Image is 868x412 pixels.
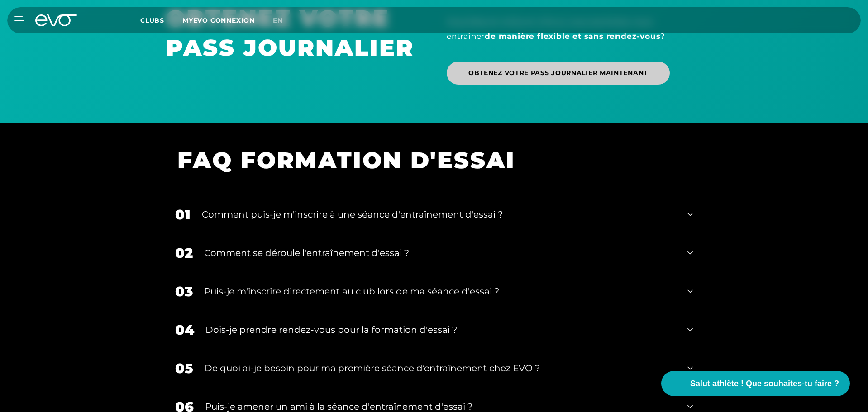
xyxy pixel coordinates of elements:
[205,363,540,374] font: De quoi ai-je besoin pour ma première séance d’entraînement chez EVO ?
[140,16,164,24] font: Clubs
[177,147,515,174] font: FAQ FORMATION D'ESSAI
[140,16,182,24] a: Clubs
[690,379,839,388] font: Salut athlète ! Que souhaites-tu faire ?
[175,283,193,300] font: 03
[202,209,503,220] font: Comment puis-je m'inscrire à une séance d'entraînement d'essai ?
[205,401,472,412] font: Puis-je amener un ami à la séance d'entraînement d'essai ?
[182,16,255,24] a: MYEVO CONNEXION
[273,16,283,24] font: en
[175,322,194,338] font: 04
[273,15,294,26] a: en
[468,69,648,77] font: OBTENEZ VOTRE PASS JOURNALIER MAINTENANT
[204,286,499,297] font: Puis-je m'inscrire directement au club lors de ma séance d'essai ?
[175,206,191,223] font: 01
[175,245,193,261] font: 02
[205,324,457,335] font: Dois-je prendre rendez-vous pour la formation d'essai ?
[661,371,850,396] button: Salut athlète ! Que souhaites-tu faire ?
[175,360,193,377] font: 05
[447,62,670,85] a: OBTENEZ VOTRE PASS JOURNALIER MAINTENANT
[204,247,409,258] font: Comment se déroule l'entraînement d'essai ?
